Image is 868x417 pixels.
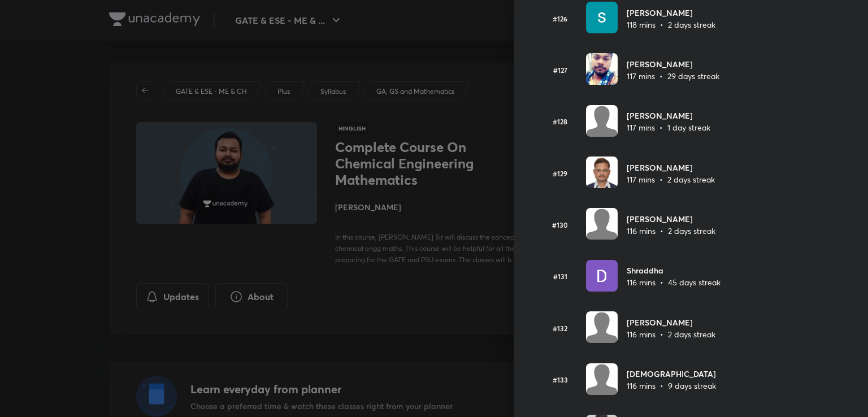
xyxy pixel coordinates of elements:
h6: #130 [541,220,579,230]
img: Avatar [586,157,618,188]
h6: #133 [541,375,579,385]
h6: [PERSON_NAME] [627,110,710,121]
h6: #126 [541,14,579,24]
h6: [PERSON_NAME] [627,7,715,19]
h6: #132 [541,323,579,333]
h6: #129 [541,168,579,179]
p: 118 mins • 2 days streak [627,19,715,31]
img: Avatar [586,2,618,33]
h6: Shraddha [627,264,721,276]
h6: #131 [541,271,579,281]
p: 116 mins • 9 days streak [627,380,716,392]
img: Avatar [586,363,618,395]
img: Avatar [586,311,618,343]
img: Avatar [586,208,618,240]
p: 116 mins • 45 days streak [627,276,721,288]
p: 117 mins • 2 days streak [627,173,715,185]
h6: [DEMOGRAPHIC_DATA] [627,368,716,380]
h6: #128 [541,116,579,127]
p: 116 mins • 2 days streak [627,225,715,237]
h6: [PERSON_NAME] [627,58,719,70]
p: 117 mins • 29 days streak [627,70,719,82]
h6: [PERSON_NAME] [627,213,715,225]
h6: [PERSON_NAME] [627,316,715,328]
img: Avatar [586,53,618,85]
img: Avatar [586,105,618,137]
img: Avatar [586,260,618,292]
p: 116 mins • 2 days streak [627,328,715,340]
p: 117 mins • 1 day streak [627,121,710,133]
h6: [PERSON_NAME] [627,162,715,173]
h6: #127 [541,65,579,75]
